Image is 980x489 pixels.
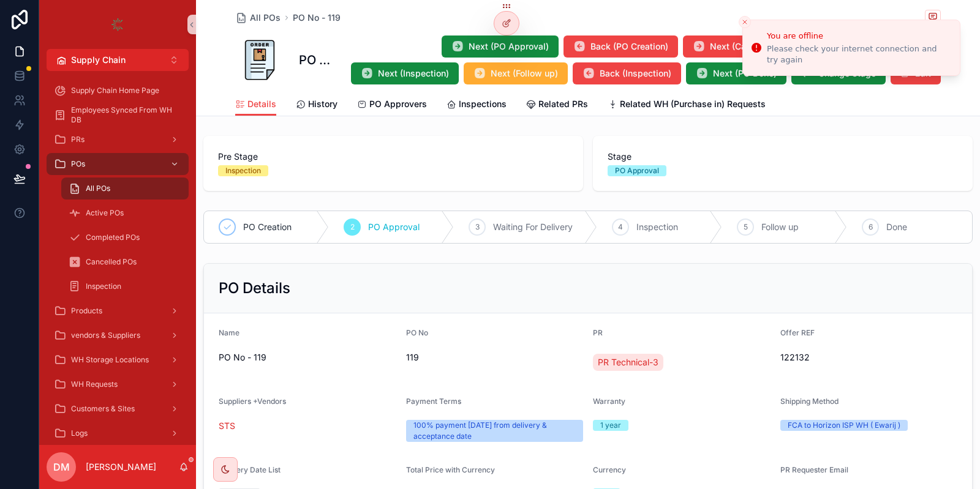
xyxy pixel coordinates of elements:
a: WH Storage Locations [47,349,189,371]
div: PO Approval [615,165,659,176]
span: 2 [350,222,355,232]
div: 100% payment [DATE] from delivery & acceptance date [413,420,576,442]
img: App logo [108,15,127,34]
span: Offer REF [780,328,815,337]
span: PO Approval [368,221,420,233]
a: History [296,93,337,118]
span: PR [593,328,603,337]
a: POs [47,153,189,175]
button: Next (PO Done) [686,62,786,84]
span: Related PRs [538,98,588,110]
span: 3 [475,222,480,232]
a: Active POs [61,202,189,224]
span: Supply Chain [71,54,126,66]
button: Next (Inspection) [351,62,459,84]
span: Delivery Date List [219,465,281,474]
span: Back (Inspection) [600,67,671,80]
a: PRs [47,129,189,151]
div: Inspection [225,165,261,176]
span: Total Price with Currency [406,465,495,474]
button: Select Button [47,49,189,71]
a: Inspection [61,275,189,297]
span: Back (PO Creation) [590,40,668,53]
a: Employees Synced From WH DB [47,104,189,126]
span: PR Technical-3 [598,356,658,368]
span: Next (Follow up) [491,67,558,80]
span: Logs [71,428,88,438]
button: Back (PO Creation) [563,35,678,58]
button: Back (Inspection) [573,62,681,84]
a: PO No - 119 [293,12,341,24]
a: WH Requests [47,373,189,395]
span: Inspection [86,282,121,291]
span: Details [247,98,276,110]
a: Details [235,93,276,116]
span: 122132 [780,351,958,364]
span: 6 [869,222,873,232]
a: Customers & Sites [47,398,189,420]
span: Completed POs [86,233,140,242]
span: Follow up [761,221,799,233]
span: Next (PO Approval) [469,40,549,53]
a: Cancelled POs [61,251,189,273]
span: 119 [406,351,584,364]
span: 4 [618,222,623,232]
button: Next (PO Approval) [442,35,559,58]
div: FCA to Horizon ISP WH ( Ewarij ) [788,420,900,431]
a: Related PRs [526,93,588,118]
span: Related WH (Purchase in) Requests [620,98,766,110]
span: Products [71,306,102,316]
span: Supply Chain Home Page [71,86,159,95]
a: Logs [47,422,189,444]
span: POs [71,159,85,169]
a: Completed POs [61,226,189,248]
span: DM [53,460,70,474]
span: vendors & Suppliers [71,330,140,340]
a: All POs [61,177,189,200]
span: Waiting For Delivery [493,221,573,233]
a: Supply Chain Home Page [47,80,189,102]
span: PO No - 119 [219,351,396,364]
span: History [308,98,337,110]
a: vendors & Suppliers [47,324,189,346]
span: PR Requester Email [780,465,848,474]
span: PRs [71,135,85,144]
span: Inspection [636,221,678,233]
span: 5 [744,222,748,232]
span: Cancelled POs [86,257,137,267]
span: Done [886,221,907,233]
div: Please check your internet connection and try again [767,43,950,65]
button: Close toast [739,16,751,28]
div: scrollable content [39,71,196,445]
div: 1 year [600,420,621,431]
span: Payment Terms [406,397,461,406]
button: Next (Cancelled) [683,35,789,58]
span: Shipping Method [780,397,839,406]
a: PR Technical-3 [593,354,663,371]
span: PO No [406,328,428,337]
span: Next (Cancelled) [710,40,779,53]
span: Name [219,328,239,337]
span: Next (PO Done) [713,67,777,80]
span: Warranty [593,397,625,406]
a: Related WH (Purchase in) Requests [608,93,766,118]
span: PO Creation [243,221,292,233]
span: All POs [86,184,110,193]
a: All POs [235,12,281,24]
h1: PO No - 119 [299,51,335,69]
span: Currency [593,465,626,474]
span: Employees Synced From WH DB [71,105,176,125]
span: All POs [250,12,281,24]
h2: PO Details [219,278,290,298]
span: PO Approvers [369,98,427,110]
div: You are offline [767,30,950,42]
p: [PERSON_NAME] [86,461,156,473]
span: Stage [608,151,958,163]
a: STS [219,420,235,432]
span: Customers & Sites [71,404,135,414]
a: Products [47,300,189,322]
span: Suppliers +Vendors [219,397,286,406]
span: WH Storage Locations [71,355,149,365]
